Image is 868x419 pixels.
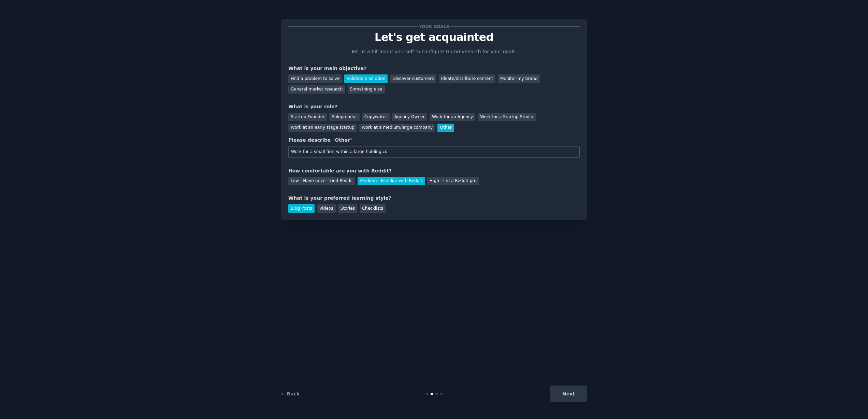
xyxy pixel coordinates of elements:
div: Monitor my brand [498,74,540,83]
div: Stories [338,204,357,213]
div: Medium - Familiar with Reddit [358,177,424,185]
p: Tell us a bit about yourself to configure GummySearch for your goals. [348,48,520,55]
div: Agency Owner [392,113,427,121]
div: What is your role? [288,103,580,110]
div: Something else [348,85,385,94]
div: Checklists [360,204,386,213]
div: Videos [317,204,336,213]
div: Low - Have never tried Reddit [288,177,355,185]
div: Please describe "Other" [288,137,580,144]
div: Other [437,124,454,132]
a: ← Back [281,391,300,396]
div: What is your preferred learning style? [288,195,580,202]
div: Work for a Startup Studio [478,113,535,121]
div: Validate a solution [344,74,388,83]
div: What is your main objective? [288,65,580,72]
div: How comfortable are you with Reddit? [288,167,580,174]
p: Let's get acquainted [288,31,580,43]
div: High - I'm a Reddit pro [427,177,479,185]
div: Copywriter [362,113,390,121]
div: Work for an Agency [430,113,475,121]
div: Discover customers [390,74,436,83]
input: Your role [288,146,580,158]
div: Work at a medium/large company [359,124,435,132]
span: Your goals [418,23,450,30]
div: Find a problem to solve [288,74,342,83]
div: Ideate/distribute content [439,74,495,83]
div: General market research [288,85,345,94]
div: Work at an early stage startup [288,124,357,132]
div: Solopreneur [329,113,359,121]
div: Startup Founder [288,113,327,121]
div: Blog Posts [288,204,315,213]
